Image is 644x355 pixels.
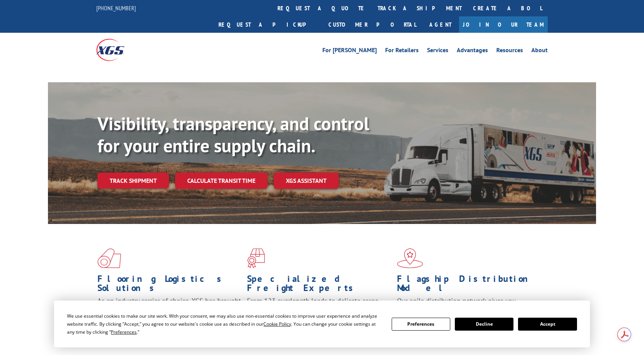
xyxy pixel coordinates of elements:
[175,173,268,189] a: Calculate transit time
[422,16,459,33] a: Agent
[67,312,382,336] div: We use essential cookies to make our site work. With your consent, we may also use non-essential ...
[457,47,488,56] a: Advantages
[518,318,577,331] button: Accept
[323,16,422,33] a: Customer Portal
[263,321,291,327] span: Cookie Policy
[427,47,448,56] a: Services
[397,296,537,314] span: Our agile distribution network gives you nationwide inventory management on demand.
[455,318,513,331] button: Decline
[274,173,339,189] a: XGS ASSISTANT
[54,301,590,347] div: Cookie Consent Prompt
[97,274,241,296] h1: Flooring Logistics Solutions
[385,47,419,56] a: For Retailers
[247,248,265,268] img: xgs-icon-focused-on-flooring-red
[247,296,391,330] p: From 123 overlength loads to delicate cargo, our experienced staff knows the best way to move you...
[213,16,323,33] a: Request a pickup
[97,112,369,157] b: Visibility, transparency, and control for your entire supply chain.
[97,296,241,323] span: As an industry carrier of choice, XGS has brought innovation and dedication to flooring logistics...
[97,173,169,189] a: Track shipment
[97,248,121,268] img: xgs-icon-total-supply-chain-intelligence-red
[397,274,541,296] h1: Flagship Distribution Model
[111,329,137,335] span: Preferences
[531,47,548,56] a: About
[247,274,391,296] h1: Specialized Freight Experts
[459,16,548,33] a: Join Our Team
[322,47,377,56] a: For [PERSON_NAME]
[496,47,523,56] a: Resources
[397,248,423,268] img: xgs-icon-flagship-distribution-model-red
[96,4,136,12] a: [PHONE_NUMBER]
[392,318,450,331] button: Preferences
